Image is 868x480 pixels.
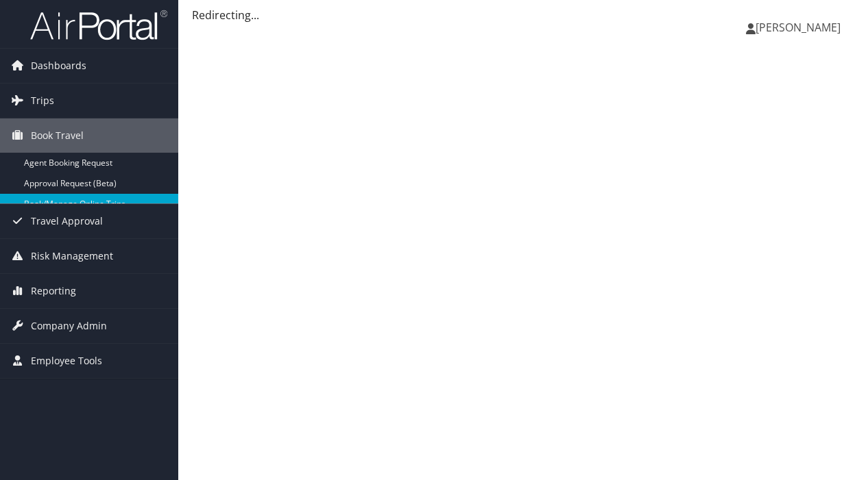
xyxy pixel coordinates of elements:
span: Book Travel [31,118,84,153]
div: Redirecting... [192,7,854,23]
span: Travel Approval [31,204,103,238]
span: Risk Management [31,239,113,273]
span: Dashboards [31,49,86,83]
span: Reporting [31,274,76,308]
span: Employee Tools [31,344,102,378]
span: Company Admin [31,309,107,343]
span: Trips [31,84,54,118]
img: airportal-logo.png [30,9,167,41]
span: [PERSON_NAME] [756,20,841,35]
a: [PERSON_NAME] [746,7,854,48]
